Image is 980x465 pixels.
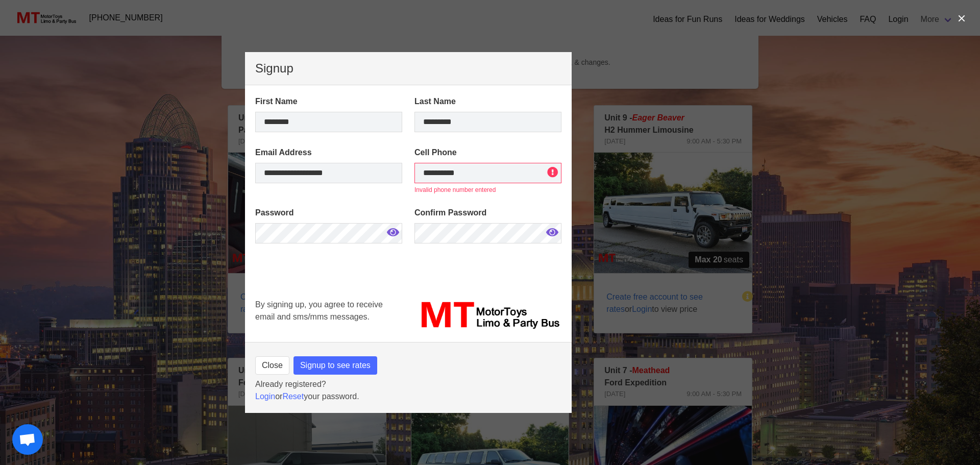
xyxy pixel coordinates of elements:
[255,207,402,219] label: Password
[282,392,304,401] a: Reset
[12,424,43,455] div: Open chat
[255,95,402,108] label: First Name
[414,299,561,332] img: MT_logo_name.png
[293,356,377,375] button: Signup to see rates
[255,392,275,401] a: Login
[255,146,402,159] label: Email Address
[300,359,371,372] span: Signup to see rates
[255,356,289,375] button: Close
[255,62,561,75] p: Signup
[414,185,561,194] p: Invalid phone number entered
[414,146,561,159] label: Cell Phone
[414,95,561,108] label: Last Name
[249,292,408,338] div: By signing up, you agree to receive email and sms/mms messages.
[255,258,410,334] iframe: reCAPTCHA
[255,390,561,403] p: or your password.
[414,207,561,219] label: Confirm Password
[255,378,561,390] p: Already registered?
